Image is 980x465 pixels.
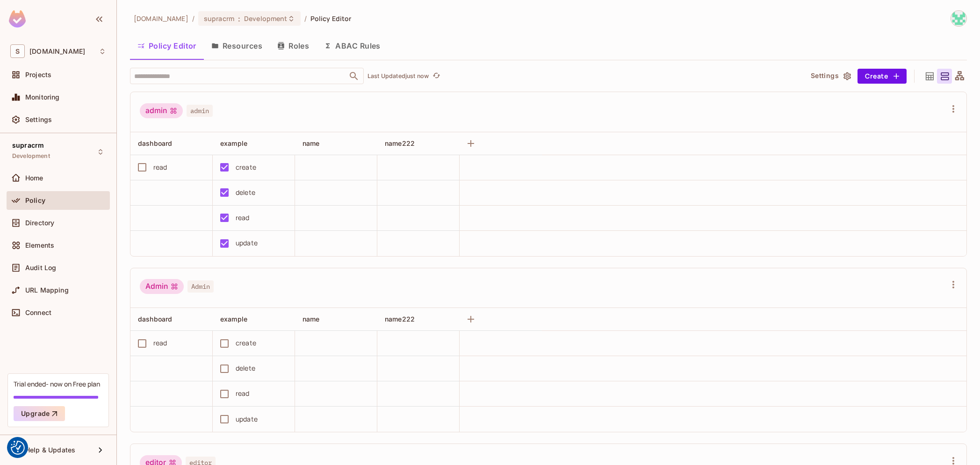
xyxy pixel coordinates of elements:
span: name [303,315,320,323]
button: Settings [807,69,854,84]
span: supracrm [204,14,234,23]
button: refresh [431,71,442,82]
button: Policy Editor [130,34,204,57]
div: read [153,162,167,172]
span: example [220,315,247,323]
div: admin [140,103,183,118]
div: read [236,388,250,399]
img: rodri@supracode.eu [951,11,966,26]
div: Trial ended- now on Free plan [14,379,100,388]
span: URL Mapping [25,286,69,294]
span: example [220,139,247,147]
button: Consent Preferences [11,441,25,455]
button: Upgrade [14,406,65,421]
button: Create [857,69,907,84]
span: admin [187,105,213,117]
li: / [192,14,195,23]
button: Resources [204,34,270,57]
div: update [236,238,258,248]
img: SReyMgAAAABJRU5ErkJggg== [9,10,26,28]
span: Development [12,152,50,160]
span: Development [244,14,287,23]
span: Monitoring [25,93,60,101]
span: Connect [25,309,51,316]
span: Directory [25,219,54,227]
span: name222 [385,315,415,323]
span: Audit Log [25,264,56,272]
span: Projects [25,71,51,79]
span: Click to refresh data [429,71,442,82]
p: Last Updated just now [367,72,429,80]
div: update [236,414,258,424]
span: dashboard [138,139,172,147]
div: create [236,162,256,172]
span: Policy [25,197,45,204]
li: / [304,14,307,23]
span: dashboard [138,315,172,323]
div: delete [236,187,255,198]
span: Elements [25,242,54,249]
div: create [236,338,256,348]
button: ABAC Rules [317,34,388,57]
button: Roles [270,34,317,57]
span: Admin [187,280,214,293]
div: delete [236,363,255,373]
button: Open [347,70,360,83]
span: Workspace: supracode.eu [29,48,85,55]
span: the active workspace [134,14,188,23]
span: Policy Editor [310,14,352,23]
span: supracrm [12,142,44,149]
div: read [153,338,167,348]
img: Revisit consent button [11,441,25,455]
span: name [303,139,320,147]
span: S [10,44,25,58]
span: Home [25,174,43,182]
span: name222 [385,139,415,147]
div: Admin [140,279,184,294]
span: : [238,15,241,22]
span: refresh [432,72,440,81]
span: Help & Updates [25,446,75,454]
span: Settings [25,116,52,123]
div: read [236,213,250,223]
